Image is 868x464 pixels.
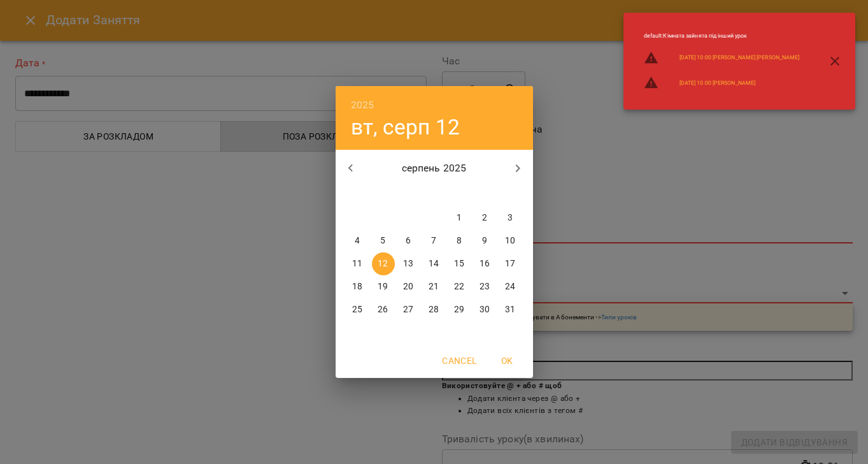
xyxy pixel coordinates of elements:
[397,187,420,200] span: ср
[492,353,523,368] span: OK
[505,235,515,247] p: 10
[474,187,497,200] span: сб
[429,280,439,293] p: 21
[454,257,464,270] p: 15
[352,257,362,270] p: 11
[634,27,810,45] li: default : Кімната зайнята під інший урок
[499,187,522,200] span: нд
[397,252,420,275] button: 13
[499,229,522,252] button: 10
[480,280,490,293] p: 23
[378,257,388,270] p: 12
[355,235,360,247] p: 4
[372,298,395,321] button: 26
[378,303,388,316] p: 26
[403,257,413,270] p: 13
[454,280,464,293] p: 22
[351,96,374,114] button: 2025
[679,79,755,87] a: [DATE] 10:00 [PERSON_NAME]
[679,54,800,62] a: [DATE] 10:00 [PERSON_NAME] [PERSON_NAME]
[429,257,439,270] p: 14
[346,187,369,200] span: пн
[448,298,471,321] button: 29
[474,252,497,275] button: 16
[351,114,460,140] button: вт, серп 12
[487,349,528,372] button: OK
[448,275,471,298] button: 22
[499,275,522,298] button: 24
[474,229,497,252] button: 9
[372,252,395,275] button: 12
[423,252,446,275] button: 14
[482,212,487,224] p: 2
[423,298,446,321] button: 28
[448,229,471,252] button: 8
[499,252,522,275] button: 17
[457,235,462,247] p: 8
[454,303,464,316] p: 29
[346,275,369,298] button: 18
[372,229,395,252] button: 5
[480,257,490,270] p: 16
[499,207,522,229] button: 3
[372,275,395,298] button: 19
[499,298,522,321] button: 31
[380,235,385,247] p: 5
[431,235,436,247] p: 7
[352,280,362,293] p: 18
[437,349,481,372] button: Cancel
[448,187,471,200] span: пт
[423,275,446,298] button: 21
[346,252,369,275] button: 11
[505,280,515,293] p: 24
[378,280,388,293] p: 19
[474,207,497,229] button: 2
[403,303,413,316] p: 27
[403,280,413,293] p: 20
[508,212,513,224] p: 3
[352,303,362,316] p: 25
[448,252,471,275] button: 15
[397,298,420,321] button: 27
[505,257,515,270] p: 17
[423,187,446,200] span: чт
[505,303,515,316] p: 31
[482,235,487,247] p: 9
[474,298,497,321] button: 30
[366,161,502,176] p: серпень 2025
[442,353,476,368] span: Cancel
[406,235,411,247] p: 6
[346,298,369,321] button: 25
[397,275,420,298] button: 20
[480,303,490,316] p: 30
[372,187,395,200] span: вт
[474,275,497,298] button: 23
[397,229,420,252] button: 6
[423,229,446,252] button: 7
[457,212,462,224] p: 1
[429,303,439,316] p: 28
[448,207,471,229] button: 1
[346,229,369,252] button: 4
